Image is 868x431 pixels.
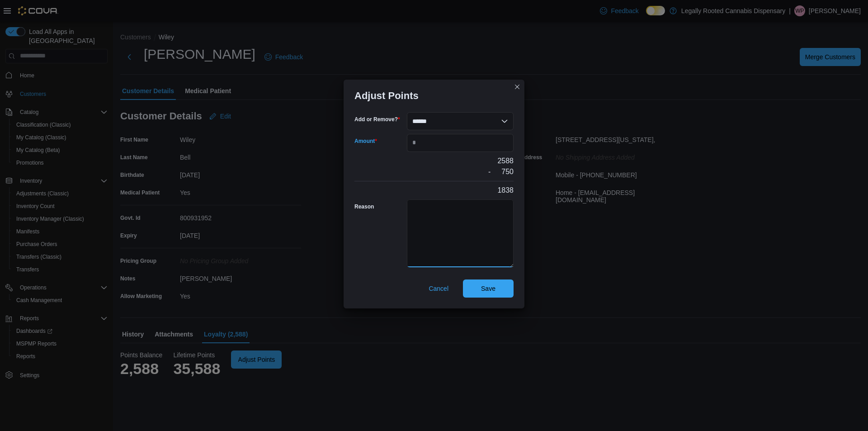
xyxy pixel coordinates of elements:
[497,185,514,196] div: 1838
[354,203,374,210] label: Reason
[354,90,419,101] h3: Adjust Points
[429,284,448,293] span: Cancel
[501,166,514,177] div: 750
[463,279,514,298] button: Save
[425,279,452,298] button: Cancel
[354,137,377,145] label: Amount
[354,116,400,123] label: Add or Remove?
[481,284,495,293] span: Save
[488,166,491,177] div: -
[497,156,514,166] div: 2588
[512,81,523,92] button: Closes this modal window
